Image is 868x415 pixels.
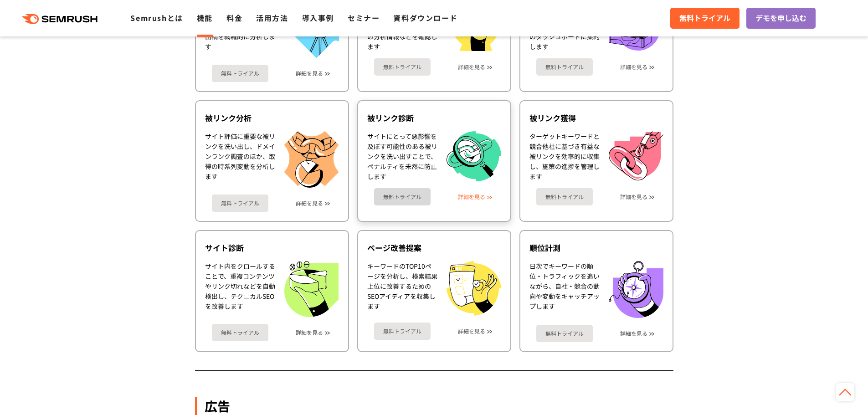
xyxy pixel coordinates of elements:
[458,194,485,200] a: 詳細を見る
[367,113,501,123] div: 被リンク診断
[620,194,647,200] a: 詳細を見る
[374,323,431,340] a: 無料トライアル
[609,261,663,318] img: 順位計測
[205,242,339,253] div: サイト診断
[205,261,275,317] div: サイト内をクロールすることで、重複コンテンツやリンク切れなどを自動検出し、テクニカルSEOを改善します
[620,64,647,70] a: 詳細を見る
[296,200,323,206] a: 詳細を見る
[212,65,268,82] a: 無料トライアル
[746,8,816,29] a: デモを申し込む
[620,330,647,337] a: 詳細を見る
[348,12,380,23] a: セミナー
[212,324,268,341] a: 無料トライアル
[536,58,593,76] a: 無料トライアル
[197,12,213,23] a: 機能
[284,131,339,188] img: 被リンク分析
[536,188,593,205] a: 無料トライアル
[670,8,740,29] a: 無料トライアル
[284,261,339,317] img: サイト診断
[212,195,268,212] a: 無料トライアル
[367,242,501,253] div: ページ改善提案
[205,131,275,188] div: サイト評価に重要な被リンクを洗い出し、ドメインランク調査のほか、取得の時系列変動を分析します
[679,12,730,24] span: 無料トライアル
[447,131,501,182] img: 被リンク診断
[529,242,663,253] div: 順位計測
[130,12,183,23] a: Semrushとは
[529,113,663,123] div: 被リンク獲得
[256,12,288,23] a: 活用方法
[529,131,600,181] div: ターゲットキーワードと競合他社に基づき有益な被リンクを効率的に収集し、施策の進捗を管理します
[393,12,457,23] a: 資料ダウンロード
[296,329,323,336] a: 詳細を見る
[367,261,437,316] div: キーワードのTOP10ページを分析し、検索結果上位に改善するためのSEOアイディアを収集します
[374,58,431,76] a: 無料トライアル
[755,12,806,24] span: デモを申し込む
[302,12,334,23] a: 導入事例
[529,261,600,318] div: 日次でキーワードの順位・トラフィックを追いながら、自社・競合の動向や変動をキャッチアップします
[458,328,485,334] a: 詳細を見る
[609,131,663,180] img: 被リンク獲得
[367,131,437,182] div: サイトにとって悪影響を及ぼす可能性のある被リンクを洗い出すことで、ペナルティを未然に防止します
[536,325,593,342] a: 無料トライアル
[195,397,673,415] div: 広告
[296,70,323,77] a: 詳細を見る
[374,188,431,205] a: 無料トライアル
[447,261,501,316] img: ページ改善提案
[458,64,485,70] a: 詳細を見る
[226,12,242,23] a: 料金
[205,113,339,123] div: 被リンク分析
